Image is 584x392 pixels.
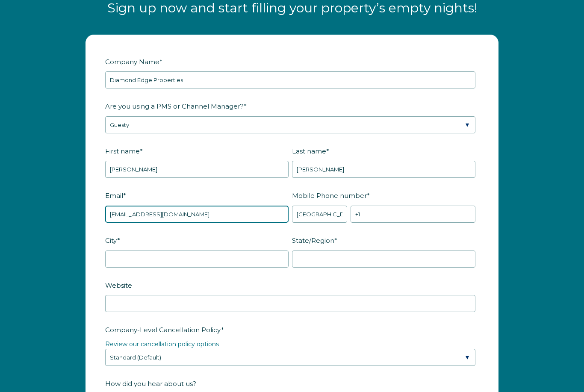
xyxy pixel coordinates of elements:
[105,323,221,336] span: Company-Level Cancellation Policy
[105,55,159,68] span: Company Name
[105,144,140,158] span: First name
[105,100,244,113] span: Are you using a PMS or Channel Manager?
[105,234,117,247] span: City
[105,340,219,348] a: Review our cancellation policy options
[292,234,334,247] span: State/Region
[105,189,123,202] span: Email
[105,279,132,292] span: Website
[292,144,326,158] span: Last name
[105,377,196,390] span: How did you hear about us?
[292,189,367,202] span: Mobile Phone number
